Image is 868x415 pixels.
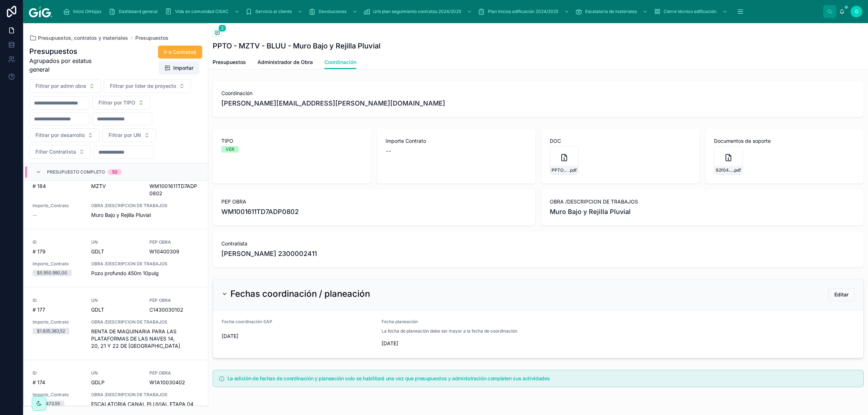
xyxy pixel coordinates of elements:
span: GDLT [91,306,104,313]
span: PEP OBRA [149,298,199,303]
button: Select Button [102,128,156,142]
a: Coordinación [324,56,356,69]
div: $5.950.990,00 [37,270,67,276]
span: O [855,9,858,14]
a: Escalatoria de materiales [573,5,651,18]
span: [DATE] [222,333,376,340]
span: Servicio al cliente [255,9,292,14]
span: # 179 [33,248,82,255]
span: Importar [173,64,193,72]
span: PEP OBRA [221,198,527,205]
span: Escalatoria de materiales [585,9,637,14]
span: Coordinación [221,90,855,97]
span: UN [91,298,141,303]
button: 2 [213,29,222,38]
span: # 174 [33,379,82,386]
button: Select Button [104,79,191,93]
span: Ir a Contratos [164,48,196,56]
span: OBRA /DESCRIPCION DE TRABAJOS [91,392,199,398]
span: Cierre técnico edificación [664,9,716,14]
span: La fecha de planeación debe ser mayor a la fecha de coordinación [382,328,517,334]
span: ID [33,239,82,245]
button: Select Button [92,96,150,110]
button: Select Button [29,145,91,159]
a: Vida en comunidad CISAC [163,5,243,18]
span: Muro Bajo y Rejilla Pluvial [550,207,855,217]
div: $1.835.383,52 [37,328,65,334]
img: App logo [29,6,52,17]
span: 92f04946-df97-40f7-82bb-1c0186022618-WM107A.PT.MUROS-BAJO-REJILLA-PLUVIAL.EDIFICA-(1) [716,167,733,173]
a: Presupuestos, contratos y materiales [29,34,128,42]
a: Administrador de Obra [258,56,313,70]
span: PPTO---MZTV---BLUU---Muro-Bajo-y-Rejilla-[GEOGRAPHIC_DATA] [552,167,569,173]
span: # 177 [33,306,82,313]
span: Plan Inicios edificación 2024/2025 [488,9,558,14]
span: Inicio OtHojas [73,9,101,14]
span: Importe_Contrato [33,203,82,209]
div: scrollable content [58,4,823,20]
span: UN [91,370,141,376]
span: ESCALATORIA CANAL PLUVIAL ETAPA 04 [91,401,199,408]
a: Dashboard general [106,5,163,18]
div: 50 [112,169,118,175]
a: Presupuestos [135,34,169,42]
span: Contratista [221,240,855,247]
span: GDLP [91,379,105,386]
span: Filtrar por UN [109,132,141,139]
span: Muro Bajo y Rejilla Pluvial [91,211,199,219]
span: Documentos de soporte [714,137,855,145]
span: OBRA /DESCRIPCION DE TRABAJOS [91,203,199,209]
span: # 184 [33,183,82,190]
button: Select Button [29,79,101,93]
span: OBRA /DESCRIPCION DE TRABAJOS [91,261,199,267]
span: PEP OBRA [149,370,199,376]
span: -- [386,146,391,156]
span: MZTV [91,183,106,190]
span: Presupuesto Completo [47,169,105,175]
span: Importe_Contrato [33,392,82,398]
span: Filter Contratista [35,148,76,155]
span: ID [33,298,82,303]
a: Urb plan seguimiento contratos 2024/2025 [361,5,476,18]
a: Cierre técnico edificación [651,5,731,18]
span: Administrador de Obra [258,59,313,66]
span: .pdf [569,167,577,173]
button: Editar [828,288,855,301]
a: Devoluciones [306,5,361,18]
span: WM1001611TD7ADP0802 [149,183,199,197]
span: Editar [834,291,848,298]
a: Presupuestos [213,56,246,70]
span: Agrupados por estatus general [29,56,110,74]
span: [DATE] [382,340,801,347]
span: .pdf [733,167,741,173]
a: ID# 177UNGDLTPEP OBRAC1430030102Importe_Contrato$1.835.383,52OBRA /DESCRIPCION DE TRABAJOSRENTA D... [24,287,208,360]
span: Filtrar por admn obra [35,82,86,90]
h1: Presupuestos [29,46,110,56]
button: Select Button [29,128,99,142]
h2: Fechas coordinación / planeación [230,288,370,300]
span: Pozo profundo 450m 10pulg [91,270,199,277]
span: Filtrar por líder de proyecto [110,82,176,90]
a: Inicio OtHojas [61,5,106,18]
span: PEP OBRA [149,239,199,245]
span: Presupuestos [213,59,246,66]
span: Importe Contrato [386,137,527,145]
h5: La edición de fechas de coordinación y planeación solo se habilitará una vez que presupuestos y a... [227,376,858,381]
span: Importe_Contrato [33,261,82,267]
span: WM1001611TD7ADP0802 [221,207,527,217]
div: VER [226,146,234,153]
span: Urb plan seguimiento contratos 2024/2025 [373,9,461,14]
a: Servicio al cliente [243,5,306,18]
span: Fecha coordinación SAP [222,319,272,324]
span: UN [91,239,141,245]
span: TIPO [221,137,362,145]
h1: PPTO - MZTV - BLUU - Muro Bajo y Rejilla Pluvial [213,41,380,51]
a: ID# 184UNMZTVPEP OBRAWM1001611TD7ADP0802Importe_Contrato--OBRA /DESCRIPCION DE TRABAJOSMuro Bajo ... [24,164,208,229]
button: Importar [159,61,199,74]
span: W1A10030402 [149,379,199,386]
span: -- [33,211,37,219]
span: Vida en comunidad CISAC [175,9,229,14]
span: Filtrar por desarrollo [35,132,85,139]
span: ID [33,370,82,376]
